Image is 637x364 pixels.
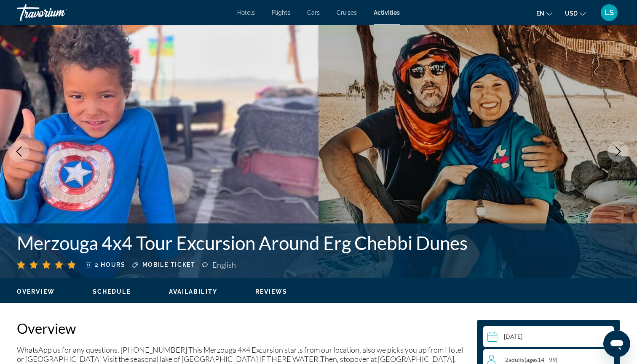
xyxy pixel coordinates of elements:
[169,288,217,295] button: Availability
[8,141,29,162] button: Previous image
[169,288,217,295] span: Availability
[526,356,538,363] span: ages
[93,288,131,295] button: Schedule
[337,9,357,16] a: Cruises
[605,8,614,17] span: LS
[255,288,288,295] button: Reviews
[237,9,255,16] a: Hotels
[505,356,557,363] span: 2
[17,320,468,337] h2: Overview
[565,10,578,17] span: USD
[142,261,195,268] span: Mobile ticket
[603,330,630,357] iframe: Bouton de lancement de la fenêtre de messagerie
[598,4,620,21] button: User Menu
[307,9,320,16] a: Cars
[565,7,586,19] button: Change currency
[17,288,55,295] button: Overview
[17,232,485,254] h1: Merzouga 4x4 Tour Excursion Around Erg Chebbi Dunes
[272,9,290,16] a: Flights
[212,260,238,269] div: English
[95,261,126,268] span: 2 hours
[536,10,544,17] span: en
[255,288,288,295] span: Reviews
[17,2,101,24] a: Travorium
[93,288,131,295] span: Schedule
[509,356,525,363] span: Adults
[374,9,400,16] a: Activities
[17,288,55,295] span: Overview
[525,356,557,363] span: ( 14 - 99)
[536,7,552,19] button: Change language
[608,141,629,162] button: Next image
